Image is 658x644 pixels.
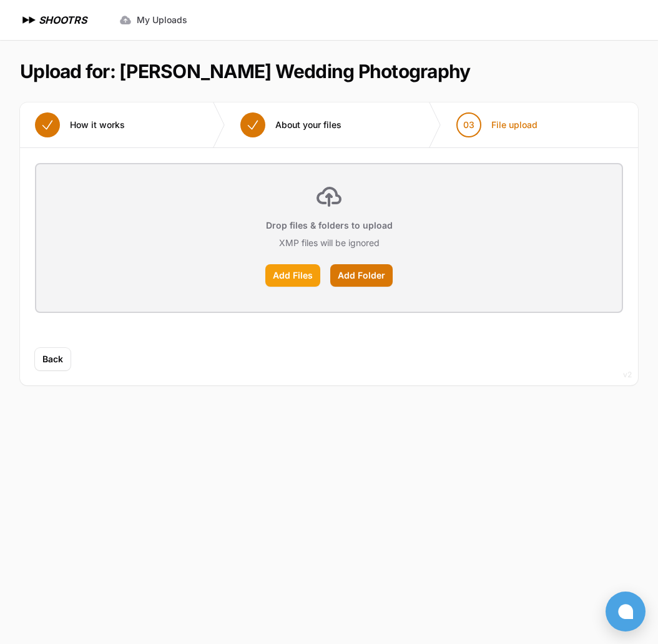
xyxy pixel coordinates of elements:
[441,102,552,147] button: 03 File upload
[42,353,63,365] span: Back
[20,12,87,27] a: SHOOTRS SHOOTRS
[491,119,538,131] span: File upload
[70,119,125,131] span: How it works
[279,237,380,249] p: XMP files will be ignored
[112,9,195,31] a: My Uploads
[265,264,320,287] label: Add Files
[35,348,71,370] button: Back
[20,60,470,82] h1: Upload for: [PERSON_NAME] Wedding Photography
[137,14,187,26] span: My Uploads
[20,102,140,147] button: How it works
[606,592,646,632] button: Open chat window
[266,219,393,232] p: Drop files & folders to upload
[39,12,87,27] h1: SHOOTRS
[275,119,341,131] span: About your files
[330,264,393,287] label: Add Folder
[463,119,474,131] span: 03
[20,12,39,27] img: SHOOTRS
[225,102,356,147] button: About your files
[623,367,632,382] div: v2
